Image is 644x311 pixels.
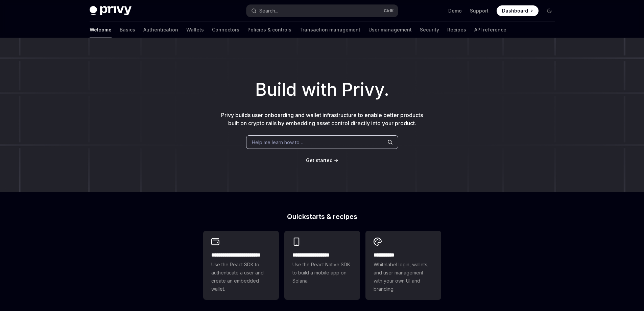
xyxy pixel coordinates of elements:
[420,22,439,38] a: Security
[11,76,633,103] h1: Build with Privy.
[368,22,412,38] a: User management
[211,261,271,293] span: Use the React SDK to authenticate a user and create an embedded wallet.
[252,139,303,146] span: Help me learn how to…
[300,22,360,38] a: Transaction management
[203,213,441,220] h2: Quickstarts & recipes
[284,231,360,300] a: **** **** **** ***Use the React Native SDK to build a mobile app on Solana.
[374,261,433,293] span: Whitelabel login, wallets, and user management with your own UI and branding.
[544,5,555,16] button: Toggle dark mode
[259,7,278,15] div: Search...
[365,231,441,300] a: **** *****Whitelabel login, wallets, and user management with your own UI and branding.
[212,22,239,38] a: Connectors
[306,157,333,163] span: Get started
[502,7,528,14] span: Dashboard
[306,157,333,164] a: Get started
[186,22,204,38] a: Wallets
[221,112,423,127] span: Privy builds user onboarding and wallet infrastructure to enable better products built on crypto ...
[292,261,352,285] span: Use the React Native SDK to build a mobile app on Solana.
[90,22,112,38] a: Welcome
[120,22,135,38] a: Basics
[474,22,506,38] a: API reference
[247,22,291,38] a: Policies & controls
[384,8,394,14] span: Ctrl K
[497,5,539,16] a: Dashboard
[447,22,466,38] a: Recipes
[246,5,398,17] button: Search...CtrlK
[470,7,488,14] a: Support
[90,6,132,16] img: dark logo
[143,22,178,38] a: Authentication
[448,7,462,14] a: Demo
